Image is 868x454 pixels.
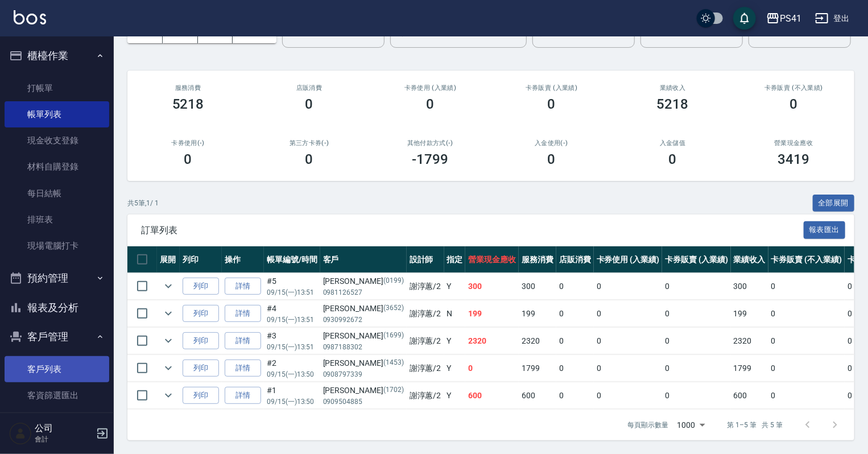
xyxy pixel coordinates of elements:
[662,382,731,409] td: 0
[407,382,444,409] td: 謝淳蕙 /2
[465,300,519,327] td: 199
[5,356,109,382] a: 客戶列表
[127,198,159,208] p: 共 5 筆, 1 / 1
[225,278,261,295] a: 詳情
[519,300,556,327] td: 199
[383,275,404,287] p: (0199)
[594,355,663,382] td: 0
[762,7,806,30] button: PS41
[444,300,466,327] td: N
[768,246,845,273] th: 卡券販賣 (不入業績)
[731,328,768,354] td: 2320
[556,355,594,382] td: 0
[813,195,855,212] button: 全部展開
[383,357,404,369] p: (1453)
[183,305,219,323] button: 列印
[225,387,261,405] a: 詳情
[172,96,204,112] h3: 5218
[383,330,404,342] p: (1699)
[407,300,444,327] td: 謝淳蕙 /2
[556,382,594,409] td: 0
[594,273,663,300] td: 0
[556,273,594,300] td: 0
[5,75,109,101] a: 打帳單
[267,342,317,352] p: 09/15 (一) 13:51
[731,273,768,300] td: 300
[267,315,317,325] p: 09/15 (一) 13:51
[160,278,177,295] button: expand row
[141,139,235,147] h2: 卡券使用(-)
[323,287,404,298] p: 0981126527
[267,397,317,407] p: 09/15 (一) 13:50
[323,303,404,315] div: [PERSON_NAME]
[383,385,404,397] p: (1702)
[5,127,109,154] a: 現金收支登錄
[662,246,731,273] th: 卡券販賣 (入業績)
[669,151,677,167] h3: 0
[731,382,768,409] td: 600
[731,300,768,327] td: 199
[519,328,556,354] td: 2320
[35,423,93,434] h5: 公司
[264,246,320,273] th: 帳單編號/時間
[262,139,356,147] h2: 第三方卡券(-)
[556,246,594,273] th: 店販消費
[662,355,731,382] td: 0
[383,84,477,92] h2: 卡券使用 (入業績)
[323,397,404,407] p: 0909504885
[778,151,810,167] h3: 3419
[225,332,261,350] a: 詳情
[5,293,109,323] button: 報表及分析
[465,273,519,300] td: 300
[594,246,663,273] th: 卡券使用 (入業績)
[383,139,477,147] h2: 其他付款方式(-)
[264,328,320,354] td: #3
[768,382,845,409] td: 0
[505,139,598,147] h2: 入金使用(-)
[747,139,841,147] h2: 營業現金應收
[264,382,320,409] td: #1
[183,360,219,377] button: 列印
[556,300,594,327] td: 0
[548,96,556,112] h3: 0
[556,328,594,354] td: 0
[662,273,731,300] td: 0
[728,420,783,430] p: 第 1–5 筆 共 5 筆
[264,300,320,327] td: #4
[811,8,854,29] button: 登出
[519,273,556,300] td: 300
[267,369,317,379] p: 09/15 (一) 13:50
[444,246,466,273] th: 指定
[5,263,109,293] button: 預約管理
[673,410,709,440] div: 1000
[662,300,731,327] td: 0
[183,278,219,295] button: 列印
[505,84,598,92] h2: 卡券販賣 (入業績)
[407,328,444,354] td: 謝淳蕙 /2
[407,246,444,273] th: 設計師
[768,300,845,327] td: 0
[427,96,435,112] h3: 0
[5,154,109,180] a: 材料自購登錄
[264,355,320,382] td: #2
[323,385,404,397] div: [PERSON_NAME]
[222,246,264,273] th: 操作
[444,273,466,300] td: Y
[35,434,93,444] p: 會計
[519,355,556,382] td: 1799
[747,84,841,92] h2: 卡券販賣 (不入業績)
[519,382,556,409] td: 600
[790,96,798,112] h3: 0
[141,84,235,92] h3: 服務消費
[731,355,768,382] td: 1799
[323,357,404,369] div: [PERSON_NAME]
[626,84,720,92] h2: 業績收入
[323,330,404,342] div: [PERSON_NAME]
[519,246,556,273] th: 服務消費
[157,246,180,273] th: 展開
[548,151,556,167] h3: 0
[412,151,449,167] h3: -1799
[320,246,407,273] th: 客戶
[160,387,177,404] button: expand row
[5,322,109,352] button: 客戶管理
